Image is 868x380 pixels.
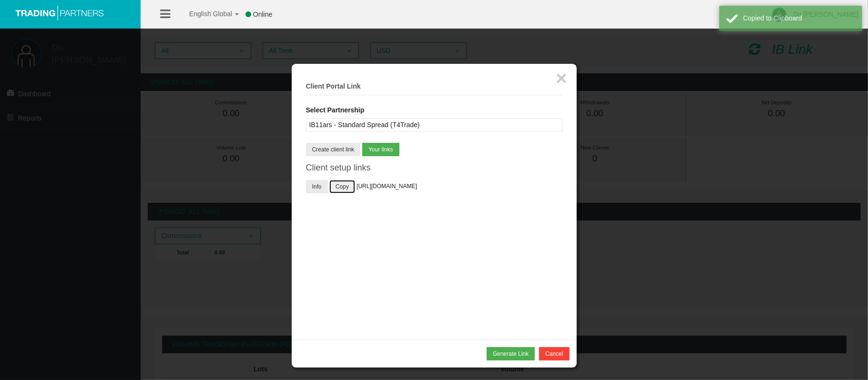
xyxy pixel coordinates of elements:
button: Cancel [539,347,569,360]
button: Your links [362,143,399,156]
b: Client Portal Link [306,82,361,90]
label: Select Partnership [306,105,365,116]
h4: Client setup links [306,163,562,173]
button: Create client link [306,143,361,156]
button: Copy [329,180,355,193]
img: logo.svg [12,5,107,20]
div: IB11ars - Standard Spread (T4Trade) [306,118,562,132]
span: English Global [177,10,232,18]
button: Generate Link [487,347,535,360]
button: × [556,69,567,88]
span: [URL][DOMAIN_NAME] [357,183,417,190]
div: Copied to Clipboard [743,13,855,24]
span: Online [253,10,272,18]
button: Info [306,180,328,193]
